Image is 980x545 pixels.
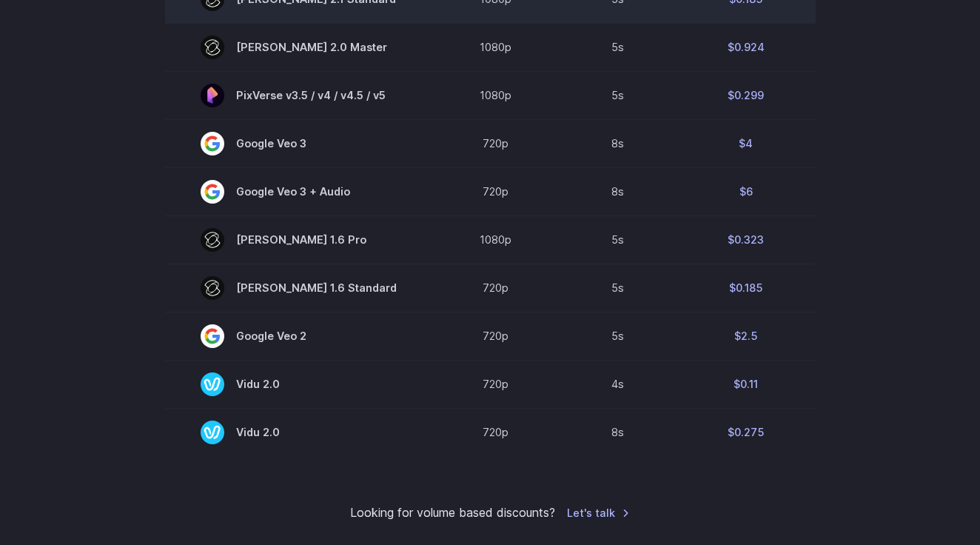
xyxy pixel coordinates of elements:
td: $4 [677,119,816,167]
td: 720p [432,312,560,360]
span: [PERSON_NAME] 2.0 Master [201,36,397,59]
td: $6 [677,167,816,215]
td: 5s [560,312,677,360]
td: 5s [560,71,677,119]
td: 4s [560,360,677,408]
td: 720p [432,119,560,167]
span: Google Veo 2 [201,324,397,348]
td: 8s [560,119,677,167]
a: Let's talk [567,504,630,521]
td: 720p [432,264,560,312]
td: 720p [432,408,560,456]
td: $0.323 [677,215,816,264]
span: [PERSON_NAME] 1.6 Standard [201,276,397,300]
span: [PERSON_NAME] 1.6 Pro [201,228,397,252]
td: 1080p [432,71,560,119]
td: 720p [432,360,560,408]
td: $0.11 [677,360,816,408]
span: Vidu 2.0 [201,421,397,444]
td: 8s [560,167,677,215]
td: 1080p [432,23,560,71]
small: Looking for volume based discounts? [350,504,555,523]
span: Google Veo 3 [201,132,397,156]
td: $0.185 [677,264,816,312]
td: $0.299 [677,71,816,119]
span: Google Veo 3 + Audio [201,180,397,204]
td: 5s [560,264,677,312]
td: 5s [560,215,677,264]
td: 1080p [432,215,560,264]
td: 8s [560,408,677,456]
td: $0.275 [677,408,816,456]
span: Vidu 2.0 [201,372,397,396]
td: $2.5 [677,312,816,360]
td: 720p [432,167,560,215]
span: PixVerse v3.5 / v4 / v4.5 / v5 [201,84,397,107]
td: 5s [560,23,677,71]
td: $0.924 [677,23,816,71]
